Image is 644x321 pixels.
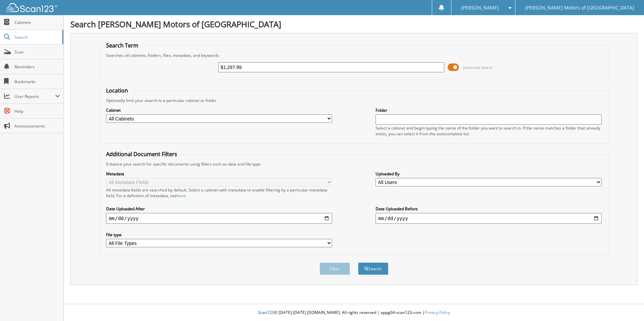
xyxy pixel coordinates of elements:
h1: Search [PERSON_NAME] Motors of [GEOGRAPHIC_DATA] [70,19,637,30]
span: Scan123 [258,310,274,315]
label: Uploaded By [376,171,602,177]
span: [PERSON_NAME] Motors of [GEOGRAPHIC_DATA] [525,6,634,10]
button: Search [358,262,388,275]
button: Clear [320,262,350,275]
div: Enhance your search for specific documents using filters such as date and file type. [103,161,605,167]
span: Cabinets [14,20,60,25]
div: © [DATE]-[DATE] [DOMAIN_NAME]. All rights reserved | appg04-scan123-com | [64,305,644,321]
span: Bookmarks [14,79,60,84]
span: Reminders [14,64,60,70]
label: Folder [376,107,602,113]
span: [PERSON_NAME] [461,6,499,10]
span: User Reports [14,94,55,99]
span: Help [14,108,60,114]
label: Cabinet [106,107,332,113]
input: start [106,213,332,224]
label: Metadata [106,171,332,177]
label: File type [106,232,332,238]
label: Date Uploaded Before [376,206,602,212]
div: Searches all cabinets, folders, files, metadata, and keywords [103,52,605,58]
span: Search [14,34,59,40]
label: Date Uploaded After [106,206,332,212]
span: Announcements [14,123,60,129]
span: Scan [14,49,60,55]
span: Advanced Search [463,65,493,70]
div: Optionally limit your search to a particular cabinet or folder [103,98,605,103]
div: All metadata fields are searched by default. Select a cabinet with metadata to enable filtering b... [106,187,332,199]
a: Privacy Policy [425,310,450,315]
legend: Location [103,87,131,94]
legend: Additional Document Filters [103,150,181,158]
img: scan123-logo-white.svg [7,3,57,12]
div: Select a cabinet and begin typing the name of the folder you want to search in. If the name match... [376,125,602,137]
input: end [376,213,602,224]
a: here [177,193,186,199]
legend: Search Term [103,42,142,49]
